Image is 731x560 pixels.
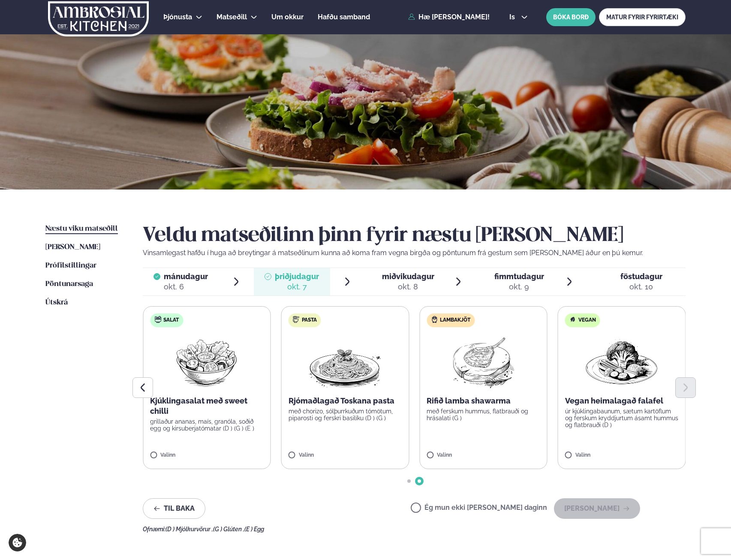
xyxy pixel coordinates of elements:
a: Cookie settings [9,534,26,551]
span: þriðjudagur [275,272,319,281]
a: Pöntunarsaga [45,279,93,289]
a: MATUR FYRIR FYRIRTÆKI [599,8,686,26]
img: Salad.png [169,334,245,389]
img: Lamb-Meat.png [445,334,521,389]
span: Matseðill [217,13,247,21]
span: Útskrá [45,299,68,306]
p: Rjómaðlagað Toskana pasta [289,396,402,406]
span: Lambakjöt [440,317,470,324]
span: Þjónusta [163,13,192,21]
span: mánudagur [164,272,208,281]
span: Pasta [302,317,317,324]
h2: Veldu matseðilinn þinn fyrir næstu [PERSON_NAME] [143,224,686,248]
span: is [509,14,517,21]
a: Útskrá [45,298,68,308]
p: Rifið lamba shawarma [427,396,540,406]
button: Previous slide [132,377,153,398]
span: Hafðu samband [318,13,370,21]
p: með chorizo, sólþurrkuðum tómötum, piparosti og ferskri basilíku (D ) (G ) [289,408,402,422]
a: Næstu viku matseðill [45,224,118,234]
p: með ferskum hummus, flatbrauði og hrásalati (G ) [427,408,540,422]
p: úr kjúklingabaunum, sætum kartöflum og ferskum kryddjurtum ásamt hummus og flatbrauði (D ) [565,408,679,428]
span: Go to slide 2 [418,479,421,483]
a: Prófílstillingar [45,261,96,271]
span: [PERSON_NAME] [45,244,100,251]
p: Kjúklingasalat með sweet chilli [150,396,264,416]
span: Prófílstillingar [45,262,96,269]
div: okt. 7 [275,282,319,292]
a: Hafðu samband [318,12,370,22]
img: Lamb.svg [431,316,438,323]
span: (G ) Glúten , [213,526,244,533]
div: Ofnæmi: [143,526,686,533]
span: fimmtudagur [494,272,544,281]
span: (D ) Mjólkurvörur , [165,526,213,533]
span: Pöntunarsaga [45,280,93,288]
div: okt. 9 [494,282,544,292]
span: miðvikudagur [382,272,434,281]
span: (E ) Egg [244,526,264,533]
button: Til baka [143,498,205,519]
p: Vinsamlegast hafðu í huga að breytingar á matseðlinum kunna að koma fram vegna birgða og pöntunum... [143,248,686,258]
span: Salat [163,317,179,324]
a: [PERSON_NAME] [45,242,100,253]
p: grillaður ananas, maís, granóla, soðið egg og kirsuberjatómatar (D ) (G ) (E ) [150,418,264,432]
img: pasta.svg [293,316,300,323]
button: Next slide [675,377,696,398]
img: Vegan.svg [569,316,576,323]
a: Um okkur [271,12,304,22]
button: BÓKA BORÐ [546,8,596,26]
div: okt. 6 [164,282,208,292]
button: [PERSON_NAME] [554,498,640,519]
div: okt. 8 [382,282,434,292]
img: Spagetti.png [307,334,383,389]
span: föstudagur [620,272,662,281]
span: Go to slide 1 [407,479,411,483]
img: logo [47,1,150,36]
button: is [502,14,535,21]
div: okt. 10 [620,282,662,292]
span: Næstu viku matseðill [45,225,118,232]
img: salad.svg [154,316,161,323]
p: Vegan heimalagað falafel [565,396,679,406]
span: Vegan [578,317,596,324]
a: Hæ [PERSON_NAME]! [408,13,490,21]
img: Vegan.png [584,334,659,389]
a: Þjónusta [163,12,192,22]
a: Matseðill [217,12,247,22]
span: Um okkur [271,13,304,21]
